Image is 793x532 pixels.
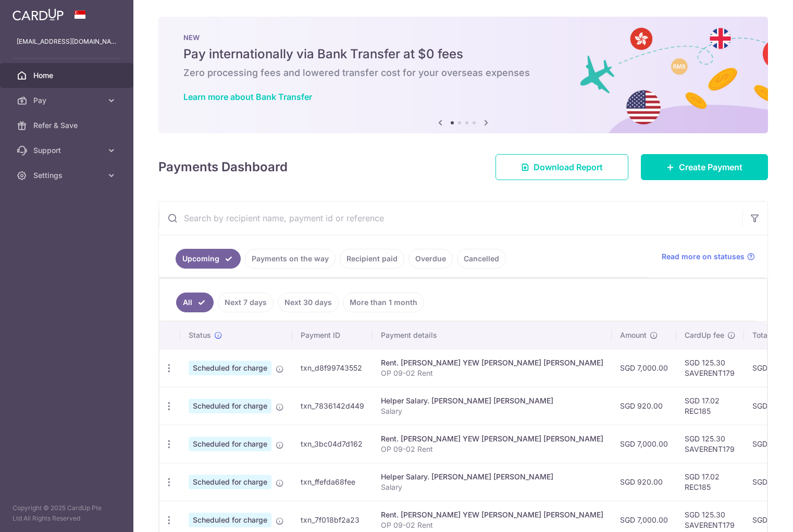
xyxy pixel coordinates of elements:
a: Payments on the way [245,249,336,269]
p: NEW [183,33,743,42]
td: SGD 17.02 REC185 [676,463,744,501]
div: Rent. [PERSON_NAME] YEW [PERSON_NAME] [PERSON_NAME] [381,434,603,444]
p: [EMAIL_ADDRESS][DOMAIN_NAME] [17,36,117,47]
span: Scheduled for charge [189,437,271,451]
span: Status [189,330,211,340]
td: txn_ffefda68fee [292,463,373,501]
a: Learn more about Bank Transfer [183,92,312,102]
h6: Zero processing fees and lowered transfer cost for your overseas expenses [183,67,743,79]
a: Next 7 days [218,293,274,312]
td: SGD 125.30 SAVERENT179 [676,349,744,387]
img: Bank transfer banner [158,17,768,133]
span: Scheduled for charge [189,361,271,375]
span: Pay [33,95,102,106]
p: Salary [381,406,603,416]
td: SGD 7,000.00 [612,425,676,463]
span: Scheduled for charge [189,475,271,489]
span: Home [33,70,102,81]
a: All [176,293,214,312]
input: Search by recipient name, payment id or reference [159,201,742,235]
span: CardUp fee [685,330,724,340]
span: Scheduled for charge [189,399,271,413]
img: CardUp [13,8,64,21]
span: Support [33,145,102,156]
span: Read more on statuses [662,251,745,262]
span: Settings [33,170,102,181]
span: Create Payment [679,161,742,173]
td: SGD 920.00 [612,387,676,425]
th: Payment details [373,322,612,349]
div: Helper Salary. [PERSON_NAME] [PERSON_NAME] [381,396,603,406]
p: Salary [381,482,603,492]
p: OP 09-02 Rent [381,368,603,378]
a: Overdue [408,249,453,269]
td: txn_d8f99743552 [292,349,373,387]
td: SGD 17.02 REC185 [676,387,744,425]
a: Upcoming [176,249,241,269]
span: Refer & Save [33,120,102,131]
div: Rent. [PERSON_NAME] YEW [PERSON_NAME] [PERSON_NAME] [381,358,603,368]
a: Next 30 days [278,293,339,312]
a: More than 1 month [343,293,424,312]
td: SGD 7,000.00 [612,349,676,387]
span: Amount [620,330,647,340]
a: Cancelled [457,249,506,269]
td: SGD 125.30 SAVERENT179 [676,425,744,463]
span: Scheduled for charge [189,513,271,527]
p: OP 09-02 Rent [381,444,603,454]
td: SGD 920.00 [612,463,676,501]
span: Download Report [534,161,603,173]
a: Create Payment [641,154,768,180]
a: Recipient paid [340,249,404,269]
span: Total amt. [752,330,787,340]
p: OP 09-02 Rent [381,520,603,530]
td: txn_3bc04d7d162 [292,425,373,463]
div: Rent. [PERSON_NAME] YEW [PERSON_NAME] [PERSON_NAME] [381,510,603,520]
h5: Pay internationally via Bank Transfer at $0 fees [183,46,743,62]
a: Download Report [495,154,628,180]
h4: Payments Dashboard [158,158,288,176]
td: txn_7836142d449 [292,387,373,425]
a: Read more on statuses [662,251,755,262]
div: Helper Salary. [PERSON_NAME] [PERSON_NAME] [381,472,603,482]
th: Payment ID [292,322,373,349]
